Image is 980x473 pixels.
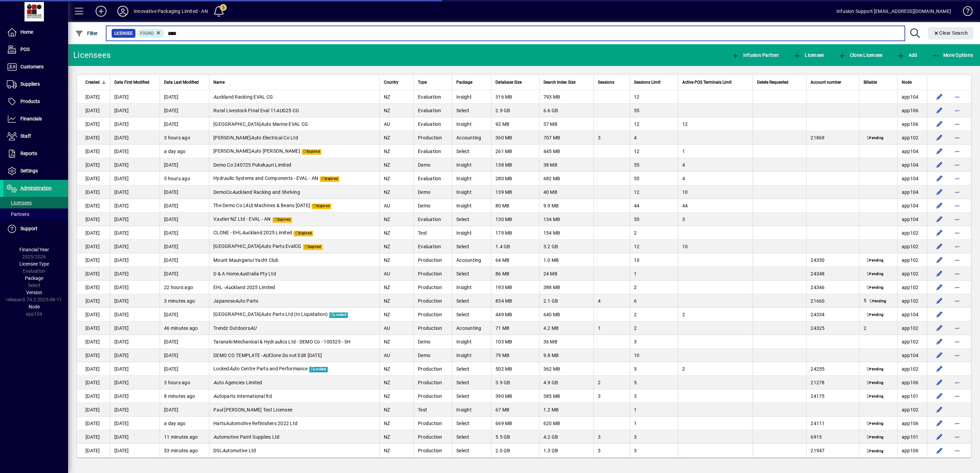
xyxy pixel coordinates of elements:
button: Edit [934,159,945,170]
td: Evaluation [413,117,452,131]
span: Type [418,79,427,86]
button: More options [952,336,963,347]
span: Home [20,29,33,35]
td: Production [413,253,452,267]
button: More options [952,295,963,306]
td: 3 hours ago [160,131,209,145]
td: Insight [452,226,491,240]
span: Clear Search [933,30,968,36]
td: 44 [678,199,753,213]
button: More options [952,323,963,334]
button: More options [952,119,963,130]
span: Licensee [793,52,824,58]
span: Expired [303,244,323,250]
td: NZ [379,253,414,267]
td: 2.9 GB [491,104,539,117]
span: CLONE - EHL ckland 2025 Limited [213,230,292,235]
em: AU [245,203,251,208]
button: Edit [934,255,945,266]
td: [DATE] [110,90,160,104]
div: Sessions [598,79,625,86]
button: Edit [934,187,945,198]
div: Type [418,79,448,86]
a: Partners [3,208,68,220]
em: au [265,162,271,168]
td: [DATE] [160,117,209,131]
div: Sessions Limit [634,79,674,86]
em: Au [251,148,257,154]
td: [DATE] [110,172,160,185]
td: 55 [630,213,678,226]
td: NZ [379,104,414,117]
td: Evaluation [413,213,452,226]
button: Edit [934,350,945,361]
button: Edit [934,391,945,402]
button: More options [952,187,963,198]
span: Expired [302,149,321,155]
td: [DATE] [110,226,160,240]
div: Data First Modified [114,79,156,86]
td: [DATE] [160,240,209,253]
span: Pending [865,136,885,141]
div: Search Index Size [543,79,589,86]
button: More options [952,105,963,116]
span: Hydr lic Systems and Components - EVAL - AN [213,175,318,181]
td: 1.4 GB [491,240,539,253]
div: Billable [864,79,893,86]
span: Billable [864,79,877,86]
td: [DATE] [77,90,110,104]
span: app106.prod.infusionbusinesssoftware.com [902,121,919,127]
div: Country [384,79,410,86]
td: 12 [678,117,753,131]
button: Edit [934,119,945,130]
div: Created [85,79,106,86]
td: [DATE] [110,158,160,172]
td: 55 [630,158,678,172]
span: Partners [7,212,29,217]
td: Accounting [452,131,491,145]
td: [DATE] [77,117,110,131]
span: Support [20,226,37,231]
td: Insight [452,199,491,213]
span: Expired [320,176,339,182]
div: Account number [811,79,855,86]
button: Edit [934,377,945,388]
button: Edit [934,432,945,442]
span: [GEOGRAPHIC_DATA] to Marine EVAL CG [213,121,308,127]
div: Active POS Terminals Limit [682,79,749,86]
span: Customers [20,64,44,69]
button: More options [952,214,963,225]
span: DemoCo ckland Racking and Shelving [213,189,300,195]
td: 64 MB [491,253,539,267]
td: 10 [678,240,753,253]
td: 80 MB [491,199,539,213]
td: [DATE] [77,199,110,213]
em: AU [276,108,282,113]
span: app104.prod.infusionbusinesssoftware.com [902,176,919,181]
button: More options [952,418,963,429]
td: AU [379,199,414,213]
td: NZ [379,172,414,185]
td: Select [452,240,491,253]
a: Knowledge Base [958,1,971,23]
td: Demo [413,158,452,172]
span: Staff [20,133,31,139]
td: Insight [452,158,491,172]
button: Add [90,5,112,17]
td: NZ [379,185,414,199]
td: Evaluation [413,240,452,253]
span: Demo Co 240725 Pukek ri Limited [213,162,291,168]
td: Insight [452,172,491,185]
td: [DATE] [160,199,209,213]
a: Home [3,24,68,41]
span: More Options [932,52,973,58]
span: Active POS Terminals Limit [682,79,732,86]
td: 3 [678,213,753,226]
span: [GEOGRAPHIC_DATA] to Parts EvalCG [213,243,301,249]
span: Financials [20,116,42,121]
span: The Demo Co ( ) Machines & Beans [DATE] [213,203,310,208]
td: [DATE] [77,226,110,240]
td: NZ [379,90,414,104]
button: More options [952,200,963,211]
span: app104.prod.infusionbusinesssoftware.com [902,203,919,208]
